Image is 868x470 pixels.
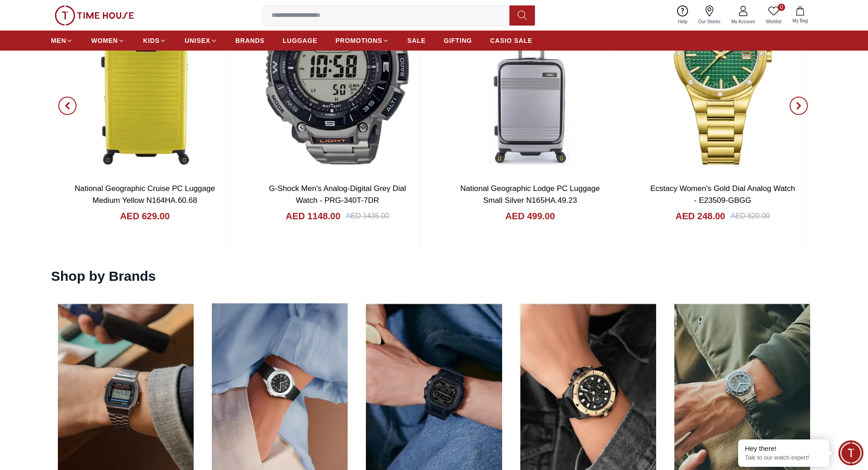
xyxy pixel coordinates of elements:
a: KIDS [143,32,166,49]
a: GIFTING [444,32,472,49]
span: 0 [778,4,785,11]
span: BRANDS [236,36,265,45]
a: 0Wishlist [760,4,787,27]
button: My Bag [787,5,813,26]
a: MEN [51,32,73,49]
a: PROMOTIONS [335,32,389,49]
a: Our Stores [693,4,726,27]
span: PROMOTIONS [335,36,382,45]
span: KIDS [143,36,159,45]
span: My Bag [789,17,812,24]
h4: AED 1148.00 [286,210,340,222]
span: WOMEN [91,36,118,45]
span: SALE [407,36,426,45]
div: Chat Widget [838,440,863,465]
a: BRANDS [236,32,265,49]
a: SALE [407,32,426,49]
div: Hey there! [745,444,822,453]
span: Our Stores [695,18,724,25]
a: G-Shock Men's Analog-Digital Grey Dial Watch - PRG-340T-7DR [269,184,406,205]
h4: AED 499.00 [505,210,555,222]
div: AED 1435.00 [346,211,389,222]
span: UNISEX [185,36,210,45]
span: Help [674,18,691,25]
span: GIFTING [444,36,472,45]
div: AED 620.00 [730,211,770,222]
a: National Geographic Cruise PC Luggage Medium Yellow N164HA.60.68 [75,184,215,205]
a: CASIO SALE [490,32,533,49]
span: Wishlist [762,18,785,25]
p: Talk to our watch expert! [745,454,822,462]
span: CASIO SALE [490,36,533,45]
a: WOMEN [91,32,125,49]
a: National Geographic Lodge PC Luggage Small Silver N165HA.49.23 [460,184,600,205]
a: Help [673,4,693,27]
a: UNISEX [185,32,217,49]
img: ... [55,5,134,26]
span: MEN [51,36,66,45]
span: My Account [728,18,759,25]
h4: AED 248.00 [676,210,725,222]
a: Ecstacy Women's Gold Dial Analog Watch - E23509-GBGG [650,184,795,205]
h4: AED 629.00 [120,210,169,222]
span: LUGGAGE [283,36,318,45]
h2: Shop by Brands [51,268,156,284]
a: LUGGAGE [283,32,318,49]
